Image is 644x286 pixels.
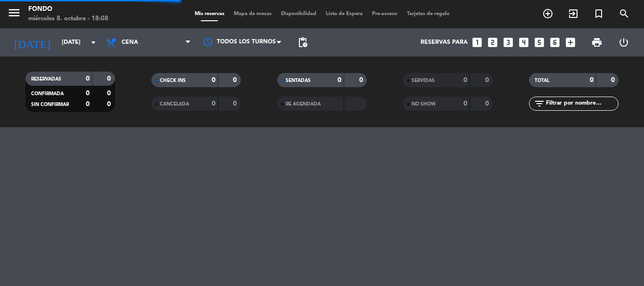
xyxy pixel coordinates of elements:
[593,8,604,19] i: turned_in_not
[338,77,341,83] strong: 0
[107,75,113,82] strong: 0
[122,39,138,46] span: Cena
[7,6,21,23] button: menu
[534,98,545,109] i: filter_list
[31,77,61,82] span: RESERVADAS
[564,36,577,49] i: add_box
[591,37,603,48] span: print
[485,77,491,83] strong: 0
[321,11,367,16] span: Lista de Espera
[86,101,90,107] strong: 0
[359,77,365,83] strong: 0
[533,36,545,49] i: looks_5
[233,100,239,107] strong: 0
[412,102,436,106] span: NO SHOW
[568,8,579,19] i: exit_to_app
[86,75,90,82] strong: 0
[229,11,276,16] span: Mapa de mesas
[86,90,90,97] strong: 0
[160,78,186,83] span: CHECK INS
[297,37,308,48] span: pending_actions
[619,8,630,19] i: search
[590,77,594,83] strong: 0
[502,36,514,49] i: looks_3
[487,36,499,49] i: looks_two
[160,102,189,106] span: CANCELADA
[276,11,321,16] span: Disponibilidad
[412,78,435,83] span: SERVIDAS
[88,37,99,48] i: arrow_drop_down
[518,36,530,49] i: looks_4
[7,6,21,20] i: menu
[463,77,467,83] strong: 0
[212,77,215,83] strong: 0
[107,101,113,107] strong: 0
[31,91,64,96] span: CONFIRMADA
[542,8,553,19] i: add_circle_outline
[549,36,561,49] i: looks_6
[367,11,402,16] span: Pre-acceso
[286,78,311,83] span: SENTADAS
[421,39,468,46] span: Reservas para
[190,11,229,16] span: Mis reservas
[212,100,215,107] strong: 0
[28,5,108,14] div: Fondo
[463,100,467,107] strong: 0
[535,78,549,83] span: TOTAL
[7,32,57,53] i: [DATE]
[485,100,491,107] strong: 0
[233,77,239,83] strong: 0
[402,11,454,16] span: Tarjetas de regalo
[31,102,69,107] span: SIN CONFIRMAR
[28,14,108,24] div: miércoles 8. octubre - 18:08
[611,77,617,83] strong: 0
[286,102,321,106] span: RE AGENDADA
[618,37,629,48] i: power_settings_new
[610,28,637,57] div: LOG OUT
[471,36,483,49] i: looks_one
[107,90,113,97] strong: 0
[545,98,618,109] input: Filtrar por nombre...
